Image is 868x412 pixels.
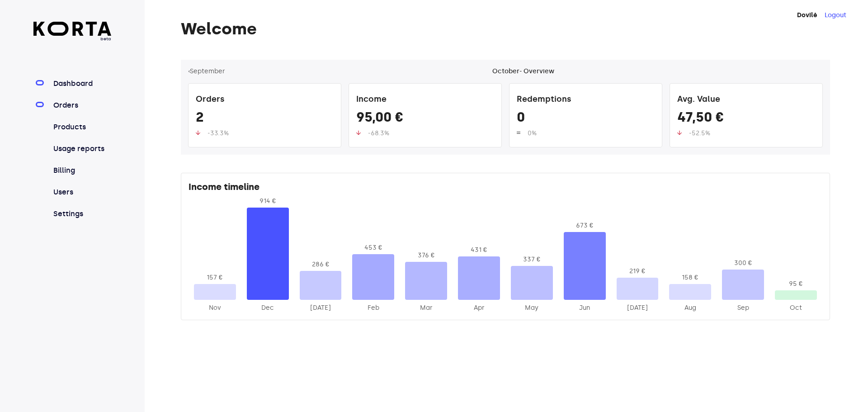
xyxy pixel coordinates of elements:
[247,303,289,313] div: 2024-Dec
[352,303,394,313] div: 2025-Feb
[196,109,334,129] div: 2
[458,303,500,313] div: 2025-Apr
[511,303,553,313] div: 2025-May
[617,267,659,276] div: 219 €
[669,273,711,282] div: 158 €
[194,273,236,282] div: 157 €
[722,303,764,313] div: 2025-Sep
[368,129,389,137] span: -68.3%
[564,303,606,313] div: 2025-Jun
[517,109,655,129] div: 0
[33,22,112,36] img: Korta
[775,279,817,289] div: 95 €
[458,246,500,255] div: 431 €
[52,100,112,111] a: Orders
[352,243,394,252] div: 453 €
[797,11,817,19] strong: Dovilė
[52,78,112,89] a: Dashboard
[492,67,554,76] div: October - Overview
[356,91,494,109] div: Income
[669,303,711,313] div: 2025-Aug
[677,130,682,135] img: up
[405,303,447,313] div: 2025-Mar
[189,180,822,197] div: Income timeline
[181,20,830,38] h1: Welcome
[194,303,236,313] div: 2024-Nov
[52,165,112,176] a: Billing
[775,303,817,313] div: 2025-Oct
[564,221,606,230] div: 673 €
[208,129,229,137] span: -33.3%
[677,91,815,109] div: Avg. Value
[52,187,112,198] a: Users
[617,303,659,313] div: 2025-Jul
[517,130,520,135] img: up
[33,22,112,42] a: beta
[405,251,447,260] div: 376 €
[52,208,112,219] a: Settings
[677,109,815,129] div: 47,50 €
[196,130,200,135] img: up
[300,260,342,269] div: 286 €
[689,129,710,137] span: -52.5%
[52,122,112,133] a: Products
[188,67,225,76] button: ‹September
[247,197,289,206] div: 914 €
[52,143,112,154] a: Usage reports
[196,91,334,109] div: Orders
[33,36,112,42] span: beta
[528,129,537,137] span: 0%
[300,303,342,313] div: 2025-Jan
[825,11,846,20] button: Logout
[356,109,494,129] div: 95,00 €
[356,130,361,135] img: up
[517,91,655,109] div: Redemptions
[722,259,764,268] div: 300 €
[511,255,553,264] div: 337 €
